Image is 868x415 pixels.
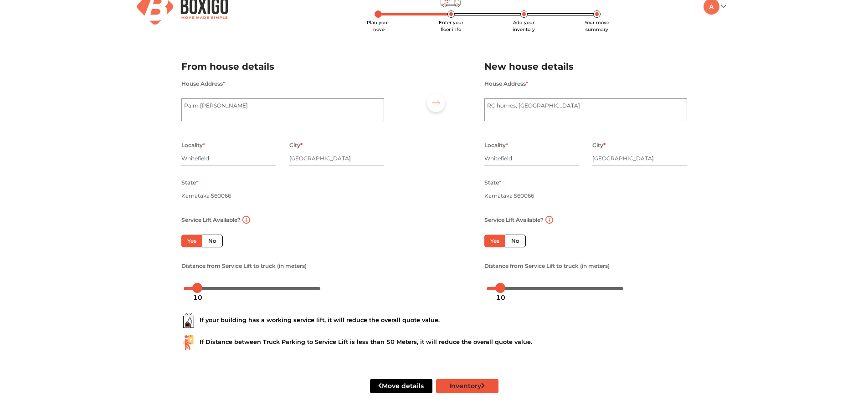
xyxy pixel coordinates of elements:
button: Move details [370,379,432,393]
label: City [592,139,606,151]
span: Your move summary [585,20,609,32]
label: Service Lift Available? [484,214,544,226]
label: Distance from Service Lift to truck (in meters) [181,260,307,272]
label: Service Lift Available? [181,214,241,226]
div: If your building has a working service lift, it will reduce the overall quote value. [181,313,687,328]
label: Yes [484,235,505,247]
div: 10 [493,290,509,305]
button: Inventory [436,379,498,393]
span: Plan your move [367,20,389,32]
label: State [484,177,501,189]
label: Distance from Service Lift to truck (in meters) [484,260,610,272]
textarea: Palm [PERSON_NAME] [181,98,384,121]
label: Yes [181,235,202,247]
h2: From house details [181,59,384,74]
img: ... [181,313,196,328]
label: No [505,235,526,247]
textarea: RC homes, [GEOGRAPHIC_DATA] [484,98,687,121]
label: City [289,139,303,151]
div: If Distance between Truck Parking to Service Lift is less than 50 Meters, it will reduce the over... [181,335,687,350]
h2: New house details [484,59,687,74]
span: Enter your floor info [439,20,463,32]
label: Locality [181,139,205,151]
img: ... [181,335,196,350]
label: State [181,177,198,189]
label: Locality [484,139,508,151]
label: House Address [484,78,528,90]
div: 10 [190,290,206,305]
label: No [202,235,223,247]
span: Add your inventory [513,20,535,32]
label: House Address [181,78,225,90]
